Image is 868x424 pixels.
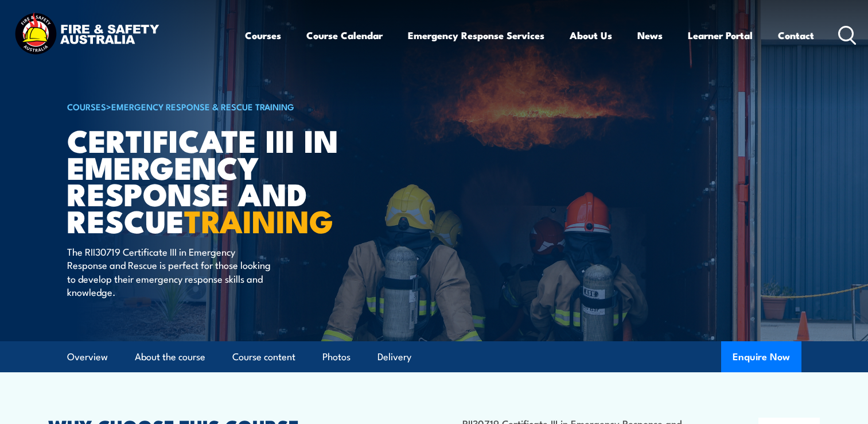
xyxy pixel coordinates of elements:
a: Delivery [377,342,411,372]
h1: Certificate III in Emergency Response and Rescue [67,126,351,234]
strong: TRAINING [184,196,333,244]
a: Learner Portal [688,20,753,51]
button: Enquire Now [721,341,801,372]
a: Emergency Response Services [408,20,544,51]
a: Course content [232,342,295,372]
a: Overview [67,342,108,372]
a: About Us [570,20,612,51]
p: The RII30719 Certificate III in Emergency Response and Rescue is perfect for those looking to dev... [67,245,277,299]
a: News [637,20,663,51]
a: Courses [245,20,281,51]
a: COURSES [67,100,106,113]
a: Contact [778,20,814,51]
a: Course Calendar [306,20,383,51]
a: About the course [135,342,205,372]
a: Emergency Response & Rescue Training [111,100,294,113]
a: Photos [322,342,351,372]
h6: > [67,99,351,113]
